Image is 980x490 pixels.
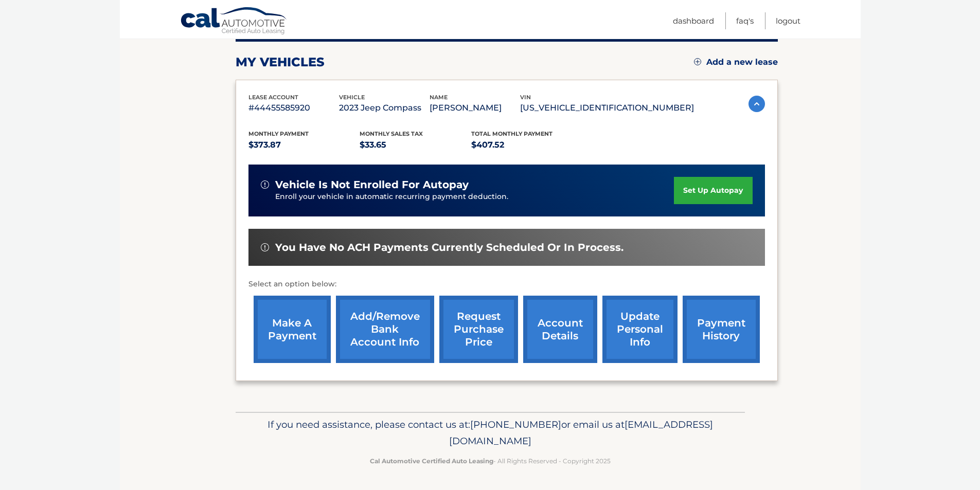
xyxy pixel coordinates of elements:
p: $407.52 [471,138,583,152]
img: alert-white.svg [261,180,269,189]
a: request purchase price [439,296,518,363]
p: - All Rights Reserved - Copyright 2025 [242,456,738,466]
img: accordion-active.svg [749,96,765,112]
span: vehicle [339,94,365,101]
span: vin [520,94,531,101]
p: Select an option below: [248,278,765,291]
img: alert-white.svg [261,243,269,251]
p: [PERSON_NAME] [430,101,520,115]
span: You have no ACH payments currently scheduled or in process. [275,241,623,254]
strong: Cal Automotive Certified Auto Leasing [370,457,493,465]
span: vehicle is not enrolled for autopay [275,178,469,191]
span: [EMAIL_ADDRESS][DOMAIN_NAME] [449,419,713,447]
a: Cal Automotive [180,7,288,37]
span: name [430,94,448,101]
img: add.svg [694,58,701,65]
a: account details [523,296,597,363]
a: Dashboard [673,12,714,29]
span: Monthly sales Tax [360,130,423,137]
span: [PHONE_NUMBER] [470,419,561,430]
h2: my vehicles [236,55,325,70]
span: lease account [248,94,298,101]
p: Enroll your vehicle in automatic recurring payment deduction. [275,191,674,203]
a: Logout [776,12,800,29]
p: [US_VEHICLE_IDENTIFICATION_NUMBER] [520,101,694,115]
span: Monthly Payment [248,130,309,137]
a: update personal info [602,296,678,363]
a: make a payment [254,296,331,363]
p: $33.65 [360,138,471,152]
a: FAQ's [736,12,754,29]
span: Total Monthly Payment [471,130,553,137]
a: Add a new lease [694,57,778,67]
a: Add/Remove bank account info [336,296,434,363]
p: If you need assistance, please contact us at: or email us at [242,416,738,449]
a: set up autopay [674,177,752,204]
p: #44455585920 [248,101,339,115]
a: payment history [683,296,760,363]
p: 2023 Jeep Compass [339,101,430,115]
p: $373.87 [248,138,360,152]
